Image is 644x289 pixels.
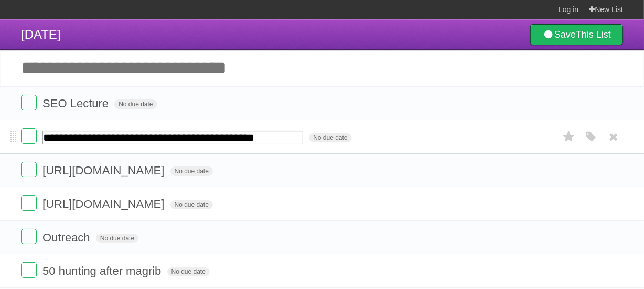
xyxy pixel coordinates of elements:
[114,99,157,109] span: No due date
[576,29,611,40] b: This List
[21,262,37,278] label: Done
[170,166,213,176] span: No due date
[42,197,167,210] span: [URL][DOMAIN_NAME]
[167,267,210,276] span: No due date
[42,264,164,277] span: 50 hunting after magrib
[21,128,37,144] label: Done
[96,234,138,243] span: No due date
[21,95,37,110] label: Done
[21,195,37,211] label: Done
[309,133,351,142] span: No due date
[21,162,37,177] label: Done
[559,128,579,146] label: Star task
[21,27,61,41] span: [DATE]
[42,97,111,110] span: SEO Lecture
[42,164,167,177] span: [URL][DOMAIN_NAME]
[21,229,37,244] label: Done
[530,24,623,45] a: SaveThis List
[42,231,93,244] span: Outreach
[170,200,213,209] span: No due date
